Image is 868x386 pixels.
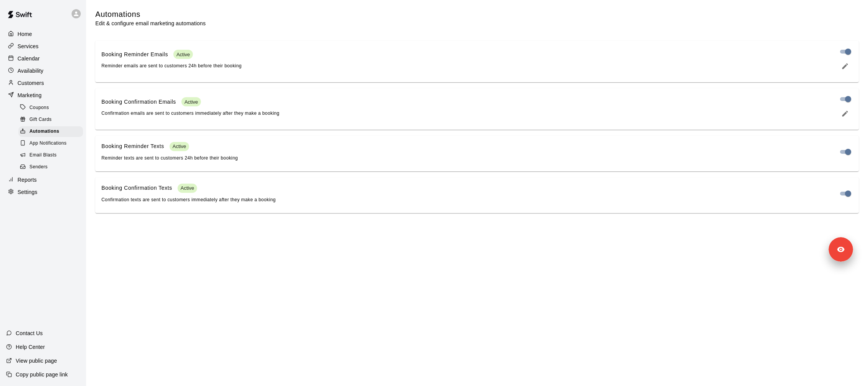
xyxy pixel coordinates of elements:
a: Availability [6,65,80,77]
p: Availability [18,67,44,75]
button: edit [837,59,853,73]
p: Booking Reminder Texts [101,142,164,150]
p: Contact Us [16,329,43,337]
span: Active [170,143,189,149]
p: Copy public page link [16,371,68,378]
div: Email Blasts [18,150,83,161]
p: Marketing [18,91,42,99]
p: Settings [18,188,38,196]
p: Home [18,30,32,38]
span: Confirmation emails are sent to customers immediately after they make a booking [101,111,279,116]
p: Help Center [16,343,45,351]
a: Home [6,28,80,40]
a: Coupons [18,102,86,114]
span: Senders [29,163,48,171]
span: Gift Cards [29,116,52,124]
p: Calendar [18,55,40,62]
p: Edit & configure email marketing automations [95,20,206,27]
span: Automations [29,128,59,135]
a: Gift Cards [18,114,86,125]
span: Active [181,99,201,105]
span: Reminder emails are sent to customers 24h before their booking [101,63,241,68]
div: Automations [18,126,83,137]
span: App Notifications [29,140,67,147]
p: Services [18,42,39,50]
div: Coupons [18,103,83,113]
div: Gift Cards [18,114,83,125]
a: Calendar [6,53,80,64]
a: Reports [6,174,80,186]
p: Customers [18,79,44,87]
div: App Notifications [18,138,83,149]
a: Email Blasts [18,150,86,161]
p: Reports [18,176,37,184]
button: edit [837,107,853,121]
span: Active [173,52,193,57]
p: Booking Confirmation Emails [101,98,176,106]
span: Coupons [29,104,49,112]
span: Email Blasts [29,151,57,159]
span: Reminder texts are sent to customers 24h before their booking [101,155,238,161]
span: Confirmation texts are sent to customers immediately after they make a booking [101,197,276,202]
div: Senders [18,162,83,173]
p: View public page [16,357,57,365]
a: Customers [6,77,80,89]
a: Marketing [6,90,80,101]
p: Booking Reminder Emails [101,50,168,59]
a: Settings [6,186,80,198]
a: App Notifications [18,138,86,150]
a: Senders [18,161,86,173]
p: Booking Confirmation Texts [101,184,172,192]
a: Automations [18,126,86,138]
h5: Automations [95,9,206,20]
a: Services [6,41,80,52]
span: Active [178,185,197,191]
